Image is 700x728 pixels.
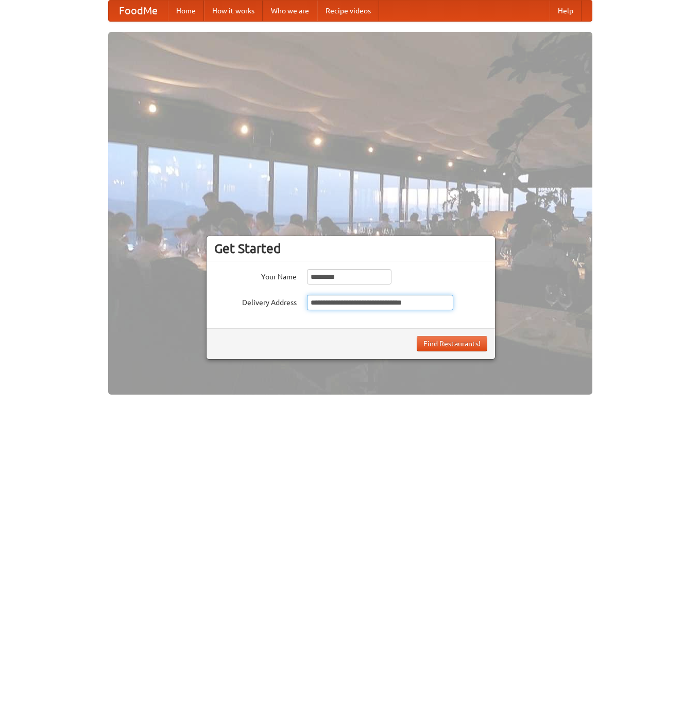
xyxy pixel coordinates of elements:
label: Delivery Address [214,295,297,308]
a: Who we are [263,1,317,21]
a: FoodMe [109,1,168,21]
a: Help [550,1,582,21]
label: Your Name [214,269,297,282]
a: Recipe videos [317,1,379,21]
a: Home [168,1,204,21]
h3: Get Started [214,241,487,256]
button: Find Restaurants! [417,336,487,351]
a: How it works [204,1,263,21]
